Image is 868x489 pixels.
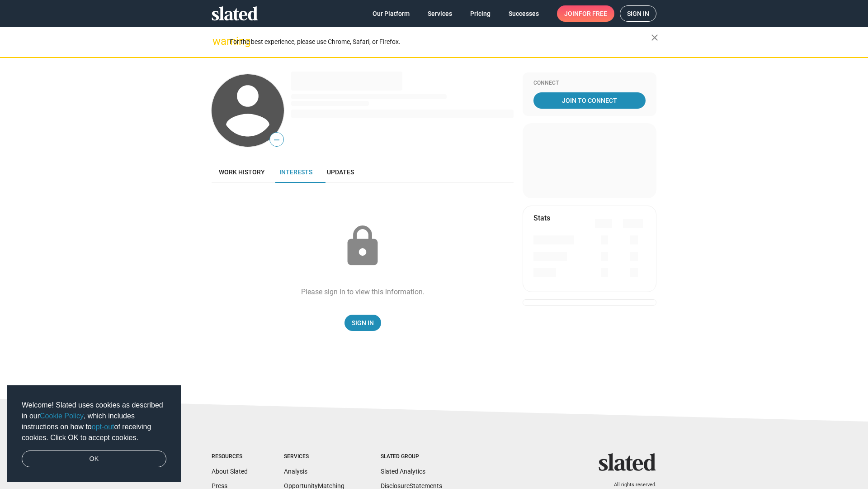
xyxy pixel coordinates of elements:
div: Please sign in to view this information. [301,287,425,297]
div: Slated Group [381,453,442,460]
span: Join To Connect [535,92,644,109]
span: Work history [219,168,265,176]
a: Services [420,5,459,22]
a: Joinfor free [557,5,614,22]
span: Successes [509,5,539,22]
span: Services [428,5,452,22]
a: Interests [272,161,320,183]
a: Successes [501,5,546,22]
span: Updates [327,168,354,176]
a: Sign in [620,5,656,22]
mat-icon: warning [212,36,223,47]
a: Sign In [344,315,381,331]
span: Interests [279,168,312,176]
mat-icon: close [649,32,660,43]
div: Resources [212,453,248,460]
a: About Slated [212,468,248,475]
span: for free [579,5,607,22]
span: Join [564,5,607,22]
a: Pricing [463,5,498,22]
div: For the best experience, please use Chrome, Safari, or Firefox. [230,36,651,48]
div: cookieconsent [7,385,181,482]
mat-icon: lock [340,224,385,269]
span: — [270,134,283,146]
a: dismiss cookie message [22,451,166,468]
a: opt-out [92,423,114,431]
span: Sign in [627,6,649,21]
div: Connect [533,80,646,87]
span: Welcome! Slated uses cookies as described in our , which includes instructions on how to of recei... [22,400,166,443]
a: Slated Analytics [381,468,425,475]
a: Our Platform [365,5,417,22]
a: Analysis [284,468,307,475]
mat-card-title: Stats [533,213,550,223]
span: Our Platform [373,5,410,22]
a: Updates [320,161,361,183]
a: Join To Connect [533,92,646,109]
div: Services [284,453,344,460]
span: Pricing [470,5,491,22]
a: Work history [212,161,272,183]
span: Sign In [352,315,374,331]
a: Cookie Policy [40,412,84,420]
